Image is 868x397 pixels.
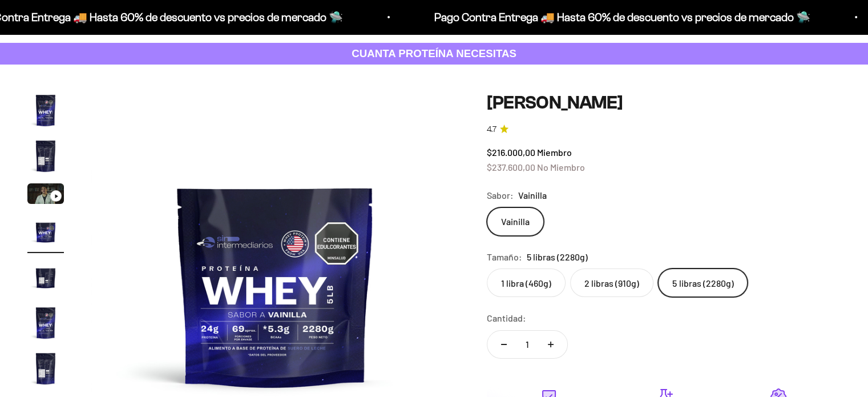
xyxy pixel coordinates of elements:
img: Proteína Whey - Vainilla [27,213,64,250]
button: Ir al artículo 5 [27,259,64,299]
span: Miembro [537,147,572,158]
legend: Sabor: [487,188,514,203]
span: 4.7 [487,123,496,136]
button: Ir al artículo 6 [27,304,64,344]
span: $237.600,00 [487,162,535,173]
strong: CUANTA PROTEÍNA NECESITAS [352,47,516,59]
button: Aumentar cantidad [534,331,567,358]
img: Proteína Whey - Vainilla [27,304,64,341]
span: Vainilla [518,188,547,203]
img: Proteína Whey - Vainilla [27,92,64,129]
button: Ir al artículo 3 [27,183,64,207]
img: Proteína Whey - Vainilla [27,259,64,295]
label: Cantidad: [487,311,526,326]
p: Pago Contra Entrega 🚚 Hasta 60% de descuento vs precios de mercado 🛸 [431,8,807,26]
span: $216.000,00 [487,147,535,158]
button: Ir al artículo 1 [27,92,64,132]
span: No Miembro [537,162,585,173]
button: Reducir cantidad [487,331,520,358]
button: Ir al artículo 7 [27,350,64,390]
legend: Tamaño: [487,250,522,264]
a: 4.74.7 de 5.0 estrellas [487,123,841,136]
h1: [PERSON_NAME] [487,92,841,114]
img: Proteína Whey - Vainilla [27,350,64,387]
span: 5 libras (2280g) [527,250,588,264]
img: Proteína Whey - Vainilla [27,138,64,174]
button: Ir al artículo 4 [27,213,64,253]
button: Ir al artículo 2 [27,138,64,178]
